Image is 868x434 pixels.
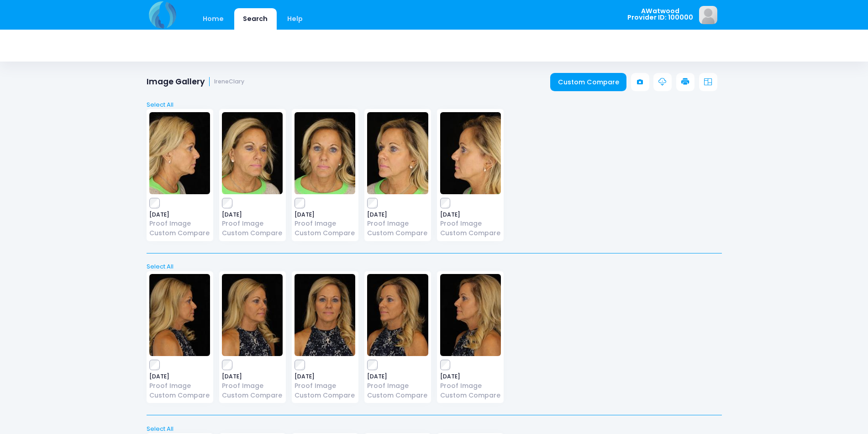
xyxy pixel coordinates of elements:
span: [DATE] [440,374,501,379]
span: [DATE] [367,374,428,379]
a: Select All [143,262,725,271]
a: Custom Compare [149,391,210,400]
a: Select All [143,100,725,109]
a: Custom Compare [149,228,210,238]
img: image [222,274,283,356]
span: [DATE] [149,212,210,217]
img: image [149,274,210,356]
img: image [295,112,355,194]
a: Proof Image [367,381,428,391]
a: Custom Compare [367,228,428,238]
a: Proof Image [440,219,501,228]
span: [DATE] [222,212,283,217]
img: image [699,6,717,24]
a: Custom Compare [440,228,501,238]
span: [DATE] [222,374,283,379]
span: [DATE] [367,212,428,217]
img: image [367,274,428,356]
img: image [295,274,355,356]
a: Custom Compare [295,228,355,238]
a: Proof Image [440,381,501,391]
a: Proof Image [222,219,283,228]
span: [DATE] [440,212,501,217]
small: IreneClary [214,78,244,85]
a: Home [194,8,233,30]
a: Proof Image [295,219,355,228]
a: Custom Compare [295,391,355,400]
img: image [440,112,501,194]
img: image [222,112,283,194]
a: Proof Image [149,219,210,228]
a: Help [278,8,311,30]
img: image [149,112,210,194]
img: image [367,112,428,194]
a: Custom Compare [367,391,428,400]
a: Custom Compare [550,73,626,91]
a: Select All [143,424,725,434]
a: Custom Compare [222,391,283,400]
a: Custom Compare [222,228,283,238]
a: Proof Image [367,219,428,228]
span: [DATE] [149,374,210,379]
a: Proof Image [149,381,210,391]
span: AWatwood Provider ID: 100000 [627,8,693,21]
a: Proof Image [222,381,283,391]
h1: Image Gallery [147,77,245,87]
a: Custom Compare [440,391,501,400]
img: image [440,274,501,356]
a: Search [234,8,277,30]
a: Proof Image [295,381,355,391]
span: [DATE] [295,374,355,379]
span: [DATE] [295,212,355,217]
